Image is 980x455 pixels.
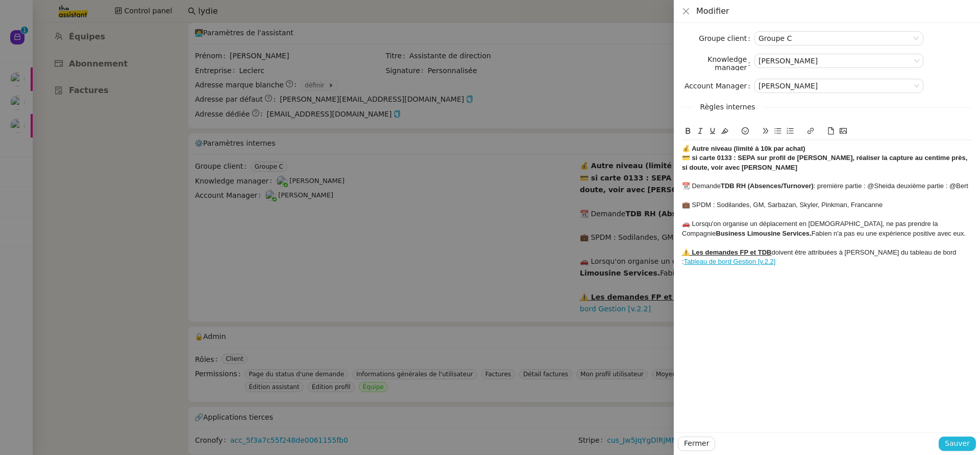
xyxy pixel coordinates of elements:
label: Account Manager [684,79,754,93]
nz-select-item: Marie Rivoira [758,79,919,93]
div: doivent être attribuées à [PERSON_NAME] du tableau de bord : [682,248,972,267]
a: Tableau de bord Gestion [v.2.2] [684,258,776,265]
span: Fermer [684,438,709,449]
button: Sauver [939,437,976,451]
strong: 💳 si carte 0133 : SEPA sur profil de [PERSON_NAME], réaliser la capture au centime près, si doute... [682,154,969,171]
strong: 💰 Autre niveau (limité à 10k par achat) [682,145,805,152]
span: Sauver [945,438,970,449]
button: Fermer [678,437,715,451]
button: Close [682,7,690,16]
nz-select-item: Groupe C [758,32,919,45]
div: 🚗 Lorsqu'on organise un déplacement en [DEMOGRAPHIC_DATA], ne pas prendre la Compagnie Fabien n'a... [682,219,972,238]
span: Modifier [696,6,729,16]
div: 📆 Demande : première partie : @Sheida deuxième partie : @Bert [682,181,972,191]
div: 💼 SPDM : Sodilandes, GM, Sarbazan, Skyler, Pinkman, Francanne [682,200,972,210]
span: Règles internes [693,101,763,113]
strong: TDB RH (Absences/Turnover) [721,182,814,190]
strong: Business Limousine Services. [716,230,812,237]
label: Groupe client [699,31,754,45]
label: Knowledge manager [682,56,754,71]
nz-select-item: Frédérique Albert [758,54,919,67]
u: ⚠️ Les demandes FP et TDB [682,248,771,256]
